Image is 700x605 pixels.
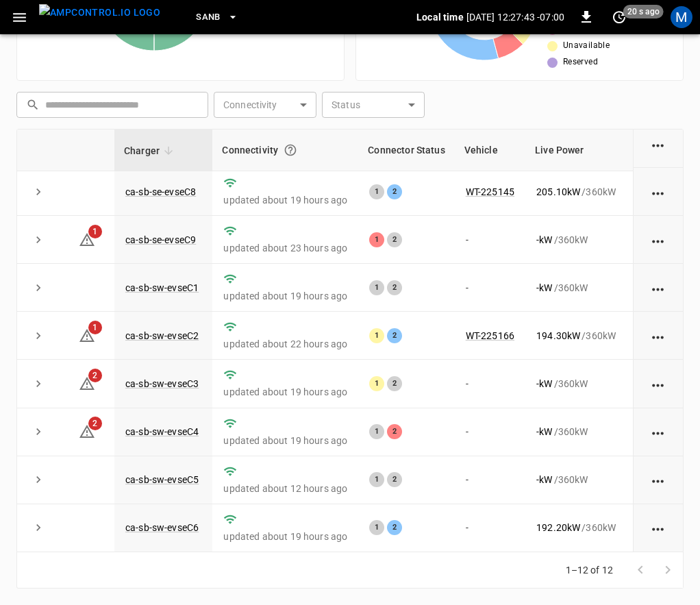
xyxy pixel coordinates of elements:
[387,376,402,391] div: 2
[387,520,402,535] div: 2
[358,129,454,171] th: Connector Status
[536,473,552,486] p: - kW
[466,330,514,341] a: WT-225166
[466,186,514,197] a: WT-225145
[387,280,402,295] div: 2
[627,456,684,504] td: - %
[125,474,199,485] a: ca-sb-sw-evseC5
[369,184,384,199] div: 1
[536,473,616,486] div: / 360 kW
[223,482,347,495] p: updated about 12 hours ago
[28,325,49,346] button: expand row
[455,216,525,264] td: -
[79,234,95,245] a: 1
[387,472,402,487] div: 2
[88,417,102,430] span: 2
[28,182,49,202] button: expand row
[650,425,667,439] div: action cell options
[536,521,616,534] div: / 360 kW
[608,6,630,28] button: set refresh interval
[650,233,667,247] div: action cell options
[536,329,580,343] p: 194.30 kW
[536,185,580,199] p: 205.10 kW
[455,456,525,504] td: -
[650,377,667,391] div: action cell options
[650,137,667,151] div: action cell options
[536,281,552,295] p: - kW
[563,55,598,69] span: Reserved
[650,281,667,295] div: action cell options
[387,232,402,247] div: 2
[627,504,684,552] td: 92.00 %
[28,373,49,394] button: expand row
[650,473,667,486] div: action cell options
[466,10,564,24] p: [DATE] 12:27:43 -07:00
[125,282,199,293] a: ca-sb-sw-evseC1
[536,329,616,343] div: / 360 kW
[28,230,49,250] button: expand row
[124,143,177,159] span: Charger
[455,504,525,552] td: -
[28,517,49,538] button: expand row
[387,328,402,343] div: 2
[536,377,616,391] div: / 360 kW
[369,424,384,439] div: 1
[278,138,303,162] button: Connection between the charger and our software.
[563,39,610,53] span: Unavailable
[125,234,196,245] a: ca-sb-se-evseC9
[369,328,384,343] div: 1
[536,185,616,199] div: / 360 kW
[223,193,347,207] p: updated about 19 hours ago
[387,184,402,199] div: 2
[627,408,684,456] td: - %
[88,369,102,382] span: 2
[369,520,384,535] div: 1
[223,289,347,303] p: updated about 19 hours ago
[79,330,95,341] a: 1
[627,168,684,216] td: 50.00 %
[369,232,384,247] div: 1
[223,530,347,543] p: updated about 19 hours ago
[223,337,347,351] p: updated about 22 hours ago
[455,129,525,171] th: Vehicle
[28,277,49,298] button: expand row
[650,521,667,534] div: action cell options
[536,425,552,439] p: - kW
[536,233,552,247] p: - kW
[39,4,160,21] img: ampcontrol.io logo
[650,329,667,343] div: action cell options
[28,421,49,442] button: expand row
[627,360,684,408] td: - %
[416,10,464,24] p: Local time
[196,10,221,25] span: SanB
[623,5,664,18] span: 20 s ago
[536,281,616,295] div: / 360 kW
[671,6,692,28] div: profile-icon
[536,425,616,439] div: / 360 kW
[79,378,95,388] a: 2
[369,376,384,391] div: 1
[455,360,525,408] td: -
[222,138,349,162] div: Connectivity
[369,280,384,295] div: 1
[387,424,402,439] div: 2
[190,4,244,31] button: SanB
[223,434,347,447] p: updated about 19 hours ago
[88,225,102,238] span: 1
[627,264,684,312] td: - %
[455,408,525,456] td: -
[566,563,614,577] p: 1–12 of 12
[223,241,347,255] p: updated about 23 hours ago
[627,312,684,360] td: 23.00 %
[125,330,199,341] a: ca-sb-sw-evseC2
[125,378,199,389] a: ca-sb-sw-evseC3
[369,472,384,487] div: 1
[88,321,102,334] span: 1
[525,129,627,171] th: Live Power
[627,216,684,264] td: - %
[627,129,684,171] th: Live SoC
[223,385,347,399] p: updated about 19 hours ago
[125,186,196,197] a: ca-sb-se-evseC8
[79,425,95,436] a: 2
[536,377,552,391] p: - kW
